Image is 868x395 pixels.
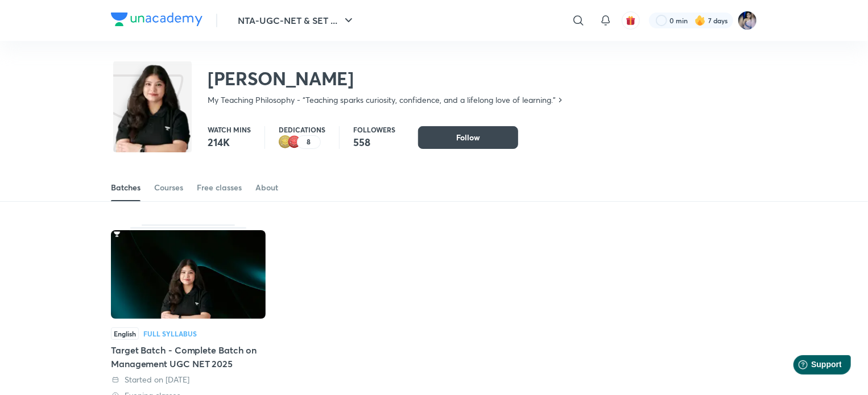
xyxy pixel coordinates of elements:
iframe: Help widget launcher [767,351,855,382]
p: Followers [353,126,395,133]
a: Free classes [197,174,242,201]
div: Batches [111,182,140,193]
button: avatar [622,11,640,30]
div: Started on 20 Aug 2025 [111,374,266,385]
img: class [113,64,192,174]
div: Target Batch - Complete Batch on Management UGC NET 2025 [111,343,266,371]
img: educator badge1 [288,135,301,149]
p: Watch mins [208,126,251,133]
p: 214K [208,135,251,149]
span: Follow [456,132,480,143]
h2: [PERSON_NAME] [208,67,565,90]
img: Company Logo [111,13,202,26]
img: Tanya Gautam [738,11,757,30]
a: Batches [111,174,140,201]
img: streak [695,15,706,26]
p: Dedications [279,126,325,133]
button: NTA-UGC-NET & SET ... [231,9,362,32]
p: My Teaching Philosophy - “Teaching sparks curiosity, confidence, and a lifelong love of learning.” [208,94,556,106]
p: 8 [307,138,311,146]
img: educator badge2 [279,135,292,149]
a: About [255,174,278,201]
img: Thumbnail [111,230,266,319]
div: About [255,182,278,193]
div: Free classes [197,182,242,193]
a: Company Logo [111,13,202,29]
div: Full Syllabus [143,330,197,337]
p: 558 [353,135,395,149]
img: avatar [626,15,636,26]
a: Courses [154,174,183,201]
span: English [111,327,139,340]
button: Follow [418,126,518,149]
div: Courses [154,182,183,193]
